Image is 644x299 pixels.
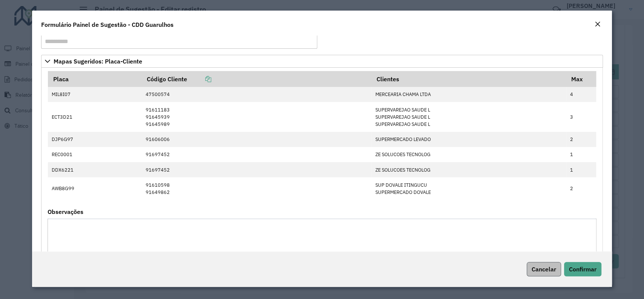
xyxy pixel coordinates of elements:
span: Mapas Sugeridos: Placa-Cliente [54,58,142,64]
td: MERCEARIA CHAMA LTDA [371,87,566,102]
td: ZE SOLUCOES TECNOLOG [371,147,566,162]
td: ZE SOLUCOES TECNOLOG [371,162,566,177]
td: MIL8I07 [48,87,142,102]
th: Max [566,71,596,87]
td: REC0001 [48,147,142,162]
td: SUP DOVALE ITINGUCU SUPERMERCADO DOVALE [371,177,566,200]
td: AWB8G99 [48,177,142,200]
div: Mapas Sugeridos: Placa-Cliente [41,68,603,292]
th: Clientes [371,71,566,87]
button: Cancelar [527,262,561,276]
th: Placa [48,71,142,87]
span: Cancelar [532,265,556,273]
button: Confirmar [564,262,601,276]
th: Código Cliente [141,71,371,87]
td: 91610598 91649862 [141,177,371,200]
td: DDX6221 [48,162,142,177]
a: Mapas Sugeridos: Placa-Cliente [41,55,603,68]
td: SUPERVAREJAO SAUDE L SUPERVAREJAO SAUDE L SUPERVAREJAO SAUDE L [371,102,566,132]
td: 1 [566,162,596,177]
td: 91697452 [141,162,371,177]
td: DJP6G97 [48,132,142,147]
td: 91697452 [141,147,371,162]
a: Copiar [187,75,211,83]
td: 4 [566,87,596,102]
td: 91611183 91645939 91645989 [141,102,371,132]
td: 3 [566,102,596,132]
td: SUPERMERCADO LEVADO [371,132,566,147]
span: Confirmar [569,265,596,273]
button: Close [592,20,603,29]
td: ECT3D21 [48,102,142,132]
td: 1 [566,147,596,162]
h4: Formulário Painel de Sugestão - CDD Guarulhos [41,20,174,29]
label: Observações [48,207,83,216]
td: 91606006 [141,132,371,147]
td: 2 [566,132,596,147]
td: 47500574 [141,87,371,102]
em: Fechar [595,21,601,27]
td: 2 [566,177,596,200]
